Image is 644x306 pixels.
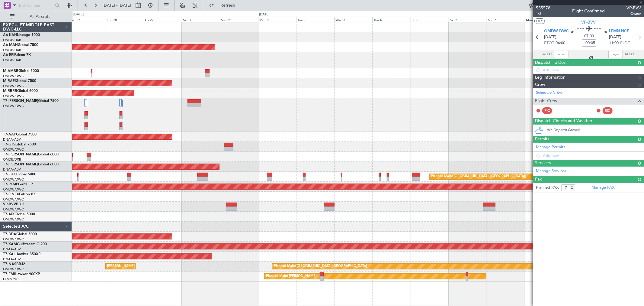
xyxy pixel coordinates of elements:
a: OMDW/DWC [3,84,24,88]
span: T7-XAL [3,252,15,256]
span: ELDT [620,40,630,46]
span: 535578 [536,5,550,11]
button: Refresh [206,1,242,10]
a: A6-EFIFalcon 7X [3,53,31,57]
span: T7-AAY [3,133,16,136]
div: Fri 5 [411,17,449,22]
a: M-AMBRGlobal 5000 [3,69,39,73]
a: OMDW/DWC [3,197,24,202]
span: ALDT [624,51,634,57]
span: A6-EFI [3,53,14,57]
a: T7-[PERSON_NAME]Global 7500 [3,99,59,103]
span: ATOT [543,51,553,57]
a: DNAA/ABV [3,257,21,262]
a: T7-NASBBJ2 [3,262,25,266]
span: OMDW DWC [544,28,569,34]
div: Planned Maint [GEOGRAPHIC_DATA]-[GEOGRAPHIC_DATA] [274,262,367,271]
span: 11:00 [609,40,619,46]
span: [DATE] [544,34,557,40]
button: All Aircraft [7,12,66,21]
span: 07:00 [584,33,594,39]
div: Wed 27 [68,17,106,22]
span: T7-[PERSON_NAME] [3,153,38,156]
a: OMDW/DWC [3,187,24,192]
div: Sat 30 [182,17,220,22]
span: All Aircraft [16,15,64,19]
span: 04:00 [556,40,566,46]
a: DNAA/ABV [3,247,21,252]
a: DNAA/ABV [3,137,21,142]
span: T7-P1MP [3,183,18,186]
a: OMDB/DXB [3,58,21,62]
span: VP-BVV [626,5,641,11]
a: OMDW/DWC [3,74,24,78]
a: OMDB/DXB [3,157,21,162]
a: T7-[PERSON_NAME]Global 6000 [3,153,59,156]
span: Owner [626,11,641,16]
a: T7-XALHawker 850XP [3,252,40,256]
span: T7-NAS [3,262,16,266]
div: Sun 31 [220,17,258,22]
a: OMDW/DWC [3,267,24,272]
div: Tue 2 [296,17,334,22]
span: M-RRRR [3,89,17,93]
span: T7-FHX [3,173,16,176]
a: T7-BDAGlobal 5000 [3,233,37,236]
div: Mon 1 [258,17,296,22]
span: A6-MAH [3,43,18,47]
span: T7-GTS [3,143,15,146]
span: M-AMBR [3,69,18,73]
a: OMDB/DXB [3,38,21,42]
a: OMDW/DWC [3,147,24,152]
a: VP-BVVBBJ1 [3,203,25,206]
a: M-RAFIGlobal 7500 [3,79,36,83]
span: T7-BDA [3,233,16,236]
span: VP-BVV [581,19,596,25]
div: Thu 28 [106,17,144,22]
a: T7-P1MPG-650ER [3,183,33,186]
a: T7-[PERSON_NAME]Global 6000 [3,163,59,166]
div: Fri 29 [144,17,182,22]
span: T7-[PERSON_NAME] [3,99,38,103]
button: UTC [534,18,545,24]
div: Sun 7 [487,17,525,22]
div: Sat 6 [449,17,487,22]
a: T7-AIXGlobal 5000 [3,213,35,216]
span: T7-EMI [3,272,15,276]
input: Trip Number [18,1,53,10]
div: [DATE] [259,12,269,17]
a: OMDW/DWC [3,177,24,182]
div: Wed 3 [334,17,372,22]
div: Planned Maint [GEOGRAPHIC_DATA] ([GEOGRAPHIC_DATA]) [431,172,526,181]
a: DNAA/ABV [3,167,21,172]
div: [PERSON_NAME] ([PERSON_NAME] Intl) [107,262,171,271]
span: ETOT [544,40,554,46]
a: T7-FHXGlobal 5000 [3,173,36,176]
a: A6-MAHGlobal 7500 [3,43,38,47]
a: OMDW/DWC [3,94,24,98]
span: LFMN NCE [609,28,629,34]
a: T7-EMIHawker 900XP [3,272,40,276]
span: A6-KAH [3,33,17,37]
a: T7-XAMGulfstream G-200 [3,243,47,246]
span: T7-ONEX [3,193,19,196]
a: OMDW/DWC [3,104,24,108]
a: T7-ONEXFalcon 8X [3,193,36,196]
span: [DATE] - [DATE] [103,3,131,8]
div: Thu 4 [372,17,410,22]
span: VP-BVV [3,203,16,206]
a: OMDB/DXB [3,48,21,52]
div: Mon 8 [525,17,563,22]
a: M-RRRRGlobal 6000 [3,89,38,93]
span: 1/2 [536,11,550,16]
span: Refresh [215,3,241,8]
span: T7-AIX [3,213,14,216]
span: T7-[PERSON_NAME] [3,163,38,166]
a: T7-AAYGlobal 7500 [3,133,37,136]
a: OMDW/DWC [3,207,24,212]
span: T7-XAM [3,243,17,246]
a: LFMN/NCE [3,277,21,282]
a: OMDW/DWC [3,237,24,242]
div: [DATE] [73,12,84,17]
span: M-RAFI [3,79,16,83]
